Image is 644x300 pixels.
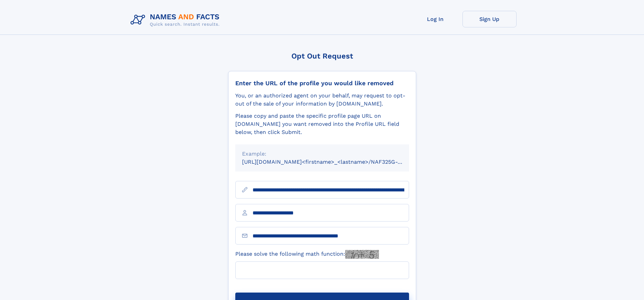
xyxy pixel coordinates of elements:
[228,52,416,60] div: Opt Out Request
[235,250,379,259] label: Please solve the following math function:
[235,92,409,108] div: You, or an authorized agent on your behalf, may request to opt-out of the sale of your informatio...
[242,150,402,158] div: Example:
[462,11,517,27] a: Sign Up
[128,11,225,29] img: Logo Names and Facts
[408,11,462,27] a: Log In
[235,79,409,87] div: Enter the URL of the profile you would like removed
[242,159,422,165] small: [URL][DOMAIN_NAME]<firstname>_<lastname>/NAF325G-xxxxxxxx
[235,112,409,136] div: Please copy and paste the specific profile page URL on [DOMAIN_NAME] you want removed into the Pr...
